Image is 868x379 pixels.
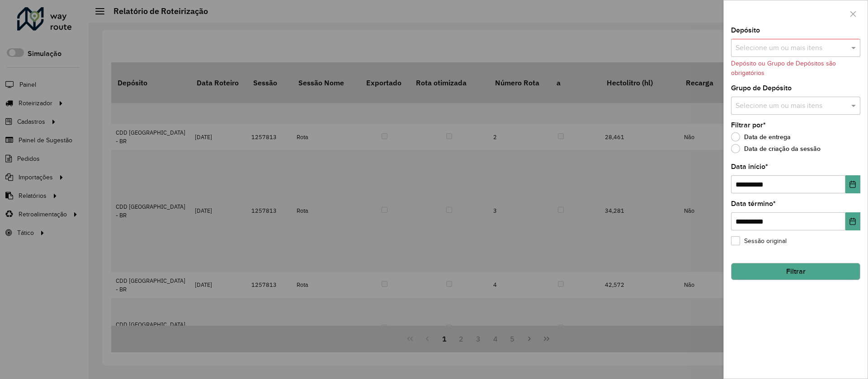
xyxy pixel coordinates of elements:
[731,144,821,153] label: Data de criação da sessão
[731,198,776,209] label: Data término
[731,60,836,76] formly-validation-message: Depósito ou Grupo de Depósitos são obrigatórios
[845,175,860,193] button: Choose Date
[731,236,787,246] label: Sessão original
[845,212,860,230] button: Choose Date
[731,120,766,131] label: Filtrar por
[731,161,768,172] label: Data início
[731,25,760,36] label: Depósito
[731,132,791,141] label: Data de entrega
[731,263,860,280] button: Filtrar
[731,83,792,94] label: Grupo de Depósito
